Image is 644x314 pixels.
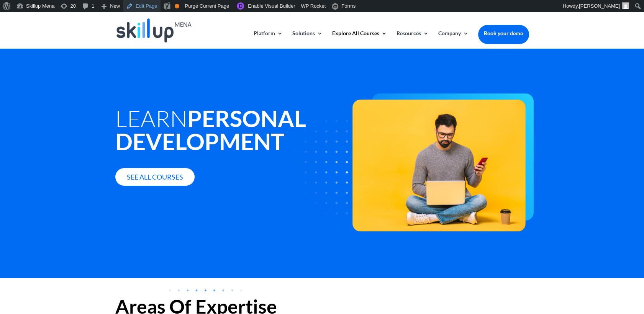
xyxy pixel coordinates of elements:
[292,31,323,49] a: Solutions
[175,4,179,8] div: OK
[332,31,387,49] a: Explore All Courses
[438,31,469,49] a: Company
[294,79,534,232] img: PersonalDevelopmentCover
[254,31,283,49] a: Platform
[516,231,644,314] iframe: Chat Widget
[115,105,306,155] strong: Personal Development
[115,168,195,186] a: See all courses
[579,3,620,9] span: [PERSON_NAME]
[116,18,192,43] img: Skillup Mena
[115,107,354,157] h1: Learn
[397,31,429,49] a: Resources
[478,25,529,42] a: Book your demo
